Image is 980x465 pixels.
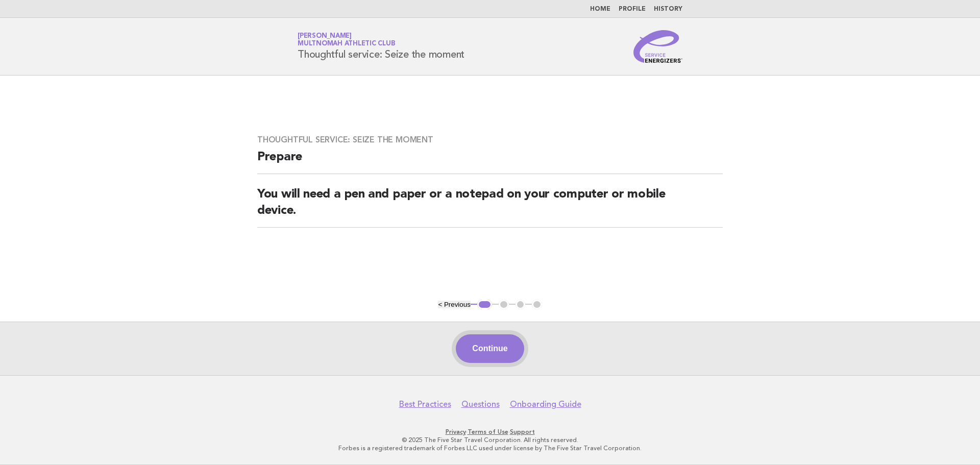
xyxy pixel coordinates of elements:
button: Continue [456,334,524,363]
a: Support [510,428,535,435]
h1: Thoughtful service: Seize the moment [298,33,464,60]
p: © 2025 The Five Star Travel Corporation. All rights reserved. [178,436,802,444]
a: [PERSON_NAME]Multnomah Athletic Club [298,33,395,47]
a: History [654,6,682,12]
p: · · [178,428,802,436]
a: Profile [619,6,646,12]
a: Terms of Use [468,428,508,435]
img: Service Energizers [633,30,682,63]
button: < Previous [438,301,470,308]
a: Privacy [446,428,466,435]
h3: Thoughtful service: Seize the moment [257,135,723,145]
a: Home [590,6,610,12]
h2: You will need a pen and paper or a notepad on your computer or mobile device. [257,186,723,228]
a: Best Practices [399,399,451,409]
a: Onboarding Guide [510,399,581,409]
a: Questions [461,399,500,409]
h2: Prepare [257,149,723,174]
button: 1 [477,300,492,310]
span: Multnomah Athletic Club [298,41,395,47]
p: Forbes is a registered trademark of Forbes LLC used under license by The Five Star Travel Corpora... [178,444,802,452]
